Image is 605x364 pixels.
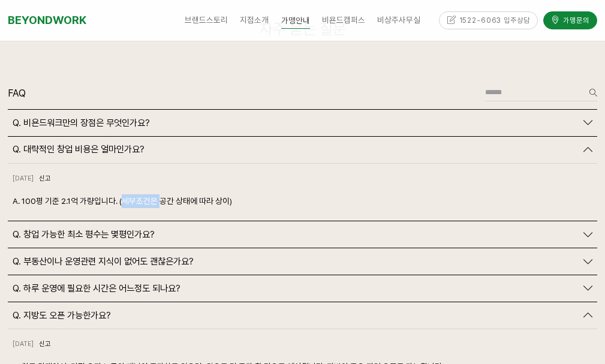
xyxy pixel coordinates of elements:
[234,8,275,34] a: 지점소개
[13,194,592,208] p: A. 100평 기준 2.1억 가량입니다. (세부조건은 공간 상태에 따라 상이)
[185,15,228,25] span: 브랜드스토리
[39,174,51,182] a: 신고
[13,175,34,182] div: 2024-10-18 21:16
[240,15,269,25] span: 지점소개
[377,15,420,25] span: 비상주사무실
[316,8,371,34] a: 비욘드캠퍼스
[13,310,111,321] span: Q. 지방도 오픈 가능한가요?
[39,339,51,348] a: 신고
[8,85,26,102] header: FAQ
[281,12,310,29] span: 가맹안내
[275,8,315,34] a: 가맹안내
[13,144,145,155] span: Q. 대략적인 창업 비용은 얼마인가요?
[322,15,365,25] span: 비욘드캠퍼스
[13,229,155,240] span: Q. 창업 가능한 최소 평수는 몇평인가요?
[371,8,426,34] a: 비상주사무실
[8,11,86,30] a: BEYONDWORK
[543,10,598,28] a: 가맹문의
[13,118,150,128] span: Q. 비욘드워크만의 장점은 무엇인가요?
[13,256,194,267] span: Q. 부동산이나 운영관련 지식이 없어도 괜찮은가요?
[13,283,180,294] span: Q. 하루 운영에 필요한 시간은 어느정도 되나요?
[179,8,234,34] a: 브랜드스토리
[13,340,34,348] div: 2024-10-18 21:15
[560,14,589,24] span: 가맹문의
